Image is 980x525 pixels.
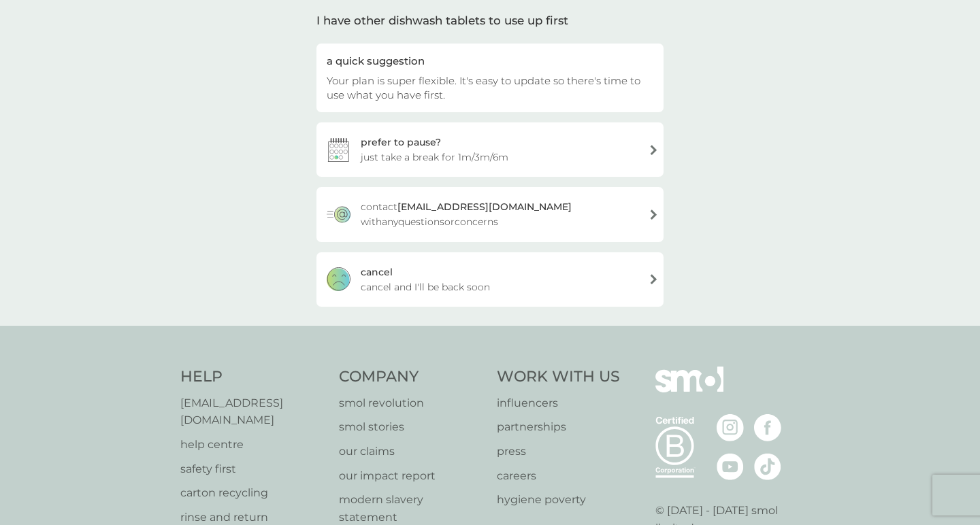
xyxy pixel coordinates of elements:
a: smol revolution [339,394,484,412]
a: press [497,443,620,460]
span: Your plan is super flexible. It's easy to update so there's time to use what you have first. [327,74,640,101]
div: a quick suggestion [327,54,653,68]
div: cancel [361,265,393,280]
div: I have other dishwash tablets to use up first [316,12,664,30]
img: visit the smol Tiktok page [754,453,781,480]
a: carton recycling [180,484,325,502]
a: smol stories [339,418,484,436]
img: visit the smol Instagram page [717,414,744,441]
a: partnerships [497,418,620,436]
img: smol [655,367,723,413]
span: just take a break for 1m/3m/6m [361,150,508,165]
a: careers [497,467,620,485]
a: safety first [180,460,325,478]
div: prefer to pause? [361,135,441,150]
a: help centre [180,436,325,454]
a: influencers [497,394,620,412]
img: visit the smol Youtube page [717,453,744,480]
span: cancel and I'll be back soon [361,280,490,294]
strong: [EMAIL_ADDRESS][DOMAIN_NAME] [397,201,572,213]
a: hygiene poverty [497,491,620,509]
h4: Help [180,367,325,388]
span: contact with any questions or concerns [361,199,638,229]
h4: Work With Us [497,367,620,388]
h4: Company [339,367,484,388]
img: visit the smol Facebook page [754,414,781,441]
a: contact[EMAIL_ADDRESS][DOMAIN_NAME] withanyquestionsorconcerns [316,187,664,241]
a: our impact report [339,467,484,485]
a: our claims [339,443,484,460]
a: [EMAIL_ADDRESS][DOMAIN_NAME] [180,394,325,429]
